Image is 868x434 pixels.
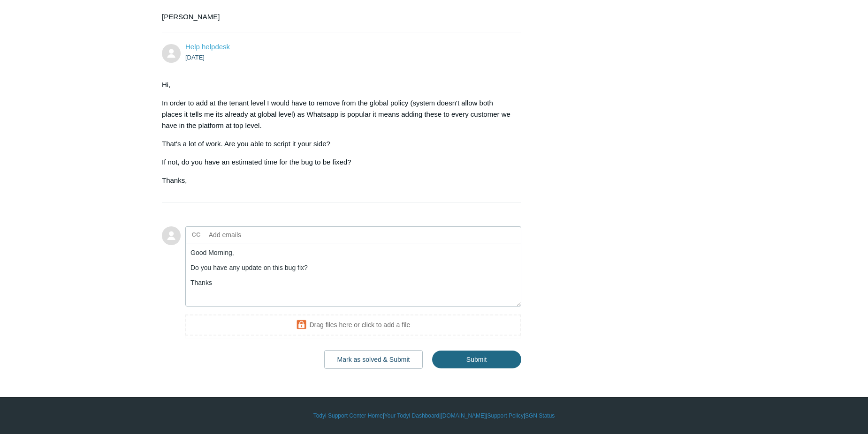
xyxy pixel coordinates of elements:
[162,175,512,186] p: Thanks,
[487,412,524,420] a: Support Policy
[185,43,230,51] a: Help helpdesk
[205,228,306,242] input: Add emails
[185,244,521,307] textarea: Add your reply
[162,138,512,150] p: That's a lot of work. Are you able to script it your side?
[432,351,521,368] input: Submit
[324,350,423,369] button: Mark as solved & Submit
[162,412,706,420] div: | | | |
[525,412,555,420] a: SGN Status
[441,412,486,420] a: [DOMAIN_NAME]
[162,97,512,131] p: In order to add at the tenant level I would have to remove from the global policy (system doesn't...
[384,412,439,420] a: Your Todyl Dashboard
[162,79,512,90] p: Hi,
[192,228,201,242] label: CC
[162,157,512,168] p: If not, do you have an estimated time for the bug to be fixed?
[185,54,205,61] time: 10/11/2025, 07:48
[313,412,383,420] a: Todyl Support Center Home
